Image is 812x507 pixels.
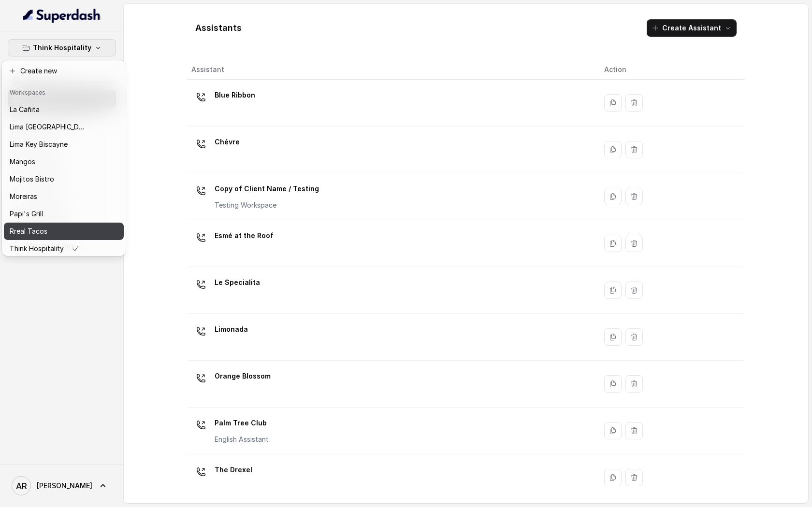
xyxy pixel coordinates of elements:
button: Create new [4,62,124,80]
p: Papi's Grill [10,208,43,220]
p: Lima [GEOGRAPHIC_DATA] [10,121,87,133]
p: Think Hospitality [10,243,64,254]
p: Mojitos Bistro [10,173,54,185]
p: Moreiras [10,191,37,202]
p: Mangos [10,156,35,168]
p: Think Hospitality [33,42,91,54]
p: Lima Key Biscayne [10,139,68,150]
header: Workspaces [4,84,124,99]
p: La Cañita [10,104,40,115]
button: Think Hospitality [8,39,116,56]
p: Rreal Tacos [10,225,47,237]
div: Think Hospitality [2,60,126,256]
